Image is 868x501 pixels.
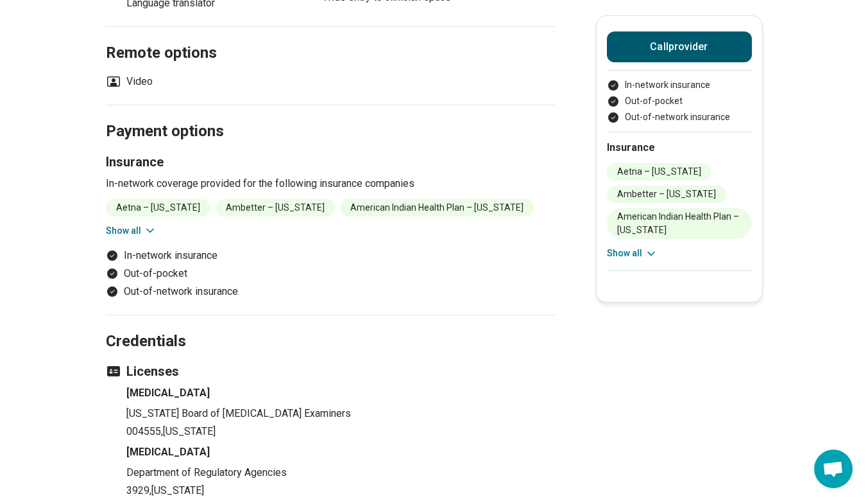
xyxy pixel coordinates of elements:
[106,176,555,191] p: In-network coverage provided for the following insurance companies
[814,450,853,488] div: Open chat
[126,465,555,480] p: Department of Regulatory Agencies
[126,424,555,439] p: 004555
[161,425,216,437] span: , [US_STATE]
[607,247,658,260] button: Show all
[607,208,752,239] li: American Indian Health Plan – [US_STATE]
[106,199,210,216] li: Aetna – [US_STATE]
[106,12,555,64] h2: Remote options
[340,199,534,216] li: American Indian Health Plan – [US_STATE]
[106,153,555,171] h3: Insurance
[607,31,752,62] button: Callprovider
[607,78,752,92] li: In-network insurance
[106,90,555,143] h2: Payment options
[106,362,555,380] h3: Licenses
[106,224,157,238] button: Show all
[607,94,752,108] li: Out-of-pocket
[607,186,726,203] li: Ambetter – [US_STATE]
[126,483,555,498] p: 3929
[106,284,555,299] li: Out-of-network insurance
[106,248,555,263] li: In-network insurance
[607,78,752,124] ul: Payment options
[607,110,752,124] li: Out-of-network insurance
[126,444,555,460] h4: [MEDICAL_DATA]
[126,385,555,401] h4: [MEDICAL_DATA]
[149,484,204,497] span: , [US_STATE]
[106,248,555,299] ul: Payment options
[106,74,153,89] li: Video
[607,163,711,180] li: Aetna – [US_STATE]
[106,266,555,281] li: Out-of-pocket
[106,300,555,353] h2: Credentials
[607,140,752,155] h2: Insurance
[216,199,335,216] li: Ambetter – [US_STATE]
[126,406,555,421] p: [US_STATE] Board of [MEDICAL_DATA] Examiners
